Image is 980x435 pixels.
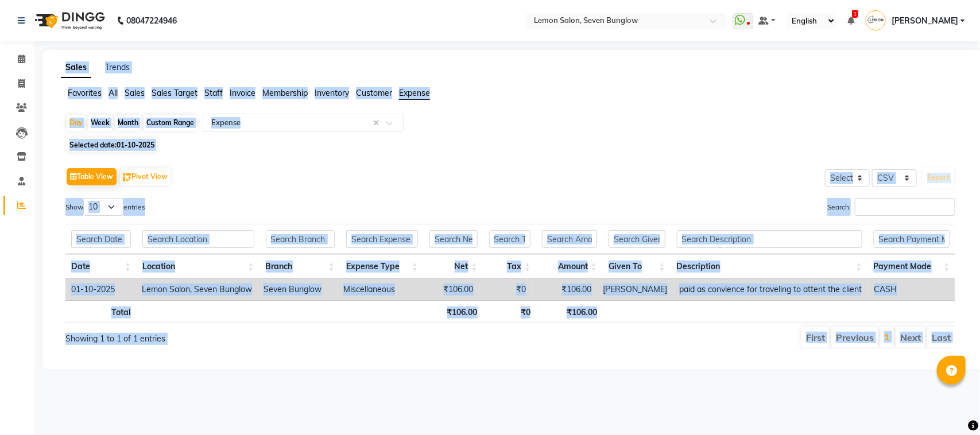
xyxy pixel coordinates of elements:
[483,254,536,279] th: Tax: activate to sort column ascending
[429,230,478,248] input: Search Net
[67,115,86,131] div: Day
[677,230,862,248] input: Search Description
[852,10,858,18] span: 1
[65,198,145,216] label: Show entries
[673,279,869,300] td: paid as convience for traveling to attent the client
[373,117,383,129] span: Clear all
[598,279,673,300] td: [PERSON_NAME]
[115,115,141,131] div: Month
[144,115,197,131] div: Custom Range
[258,279,338,300] td: Seven Bunglow
[399,88,430,98] span: Expense
[109,88,118,98] span: All
[120,168,171,185] button: Pivot View
[483,300,536,323] th: ₹0
[923,168,954,188] button: Export
[855,198,955,216] input: Search:
[338,279,420,300] td: Miscellaneous
[847,15,854,26] a: 1
[892,15,958,27] span: [PERSON_NAME]
[262,88,308,98] span: Membership
[67,138,157,152] span: Selected date:
[125,88,145,98] span: Sales
[874,230,950,248] input: Search Payment Mode
[137,254,260,279] th: Location: activate to sort column ascending
[71,230,131,248] input: Search Date
[67,168,117,185] button: Table View
[204,88,223,98] span: Staff
[88,115,113,131] div: Week
[65,254,137,279] th: Date: activate to sort column ascending
[105,62,130,72] a: Trends
[866,10,886,30] img: Nysa Rathod
[266,230,335,248] input: Search Branch
[609,230,665,248] input: Search Given To
[260,254,340,279] th: Branch: activate to sort column ascending
[532,279,598,300] td: ₹106.00
[868,254,956,279] th: Payment Mode: activate to sort column ascending
[65,279,136,300] td: 01-10-2025
[424,254,483,279] th: Net: activate to sort column ascending
[479,279,532,300] td: ₹0
[83,198,123,216] select: Showentries
[61,57,91,78] a: Sales
[315,88,349,98] span: Inventory
[542,230,597,248] input: Search Amount
[136,279,258,300] td: Lemon Salon, Seven Bunglow
[68,88,102,98] span: Favorites
[536,300,603,323] th: ₹106.00
[142,230,254,248] input: Search Location
[489,230,530,248] input: Search Tax
[65,326,426,345] div: Showing 1 to 1 of 1 entries
[356,88,392,98] span: Customer
[117,141,154,149] span: 01-10-2025
[869,279,955,300] td: CASH
[827,198,955,216] label: Search:
[126,5,177,37] b: 08047224946
[884,331,890,343] a: 1
[340,254,424,279] th: Expense Type: activate to sort column ascending
[424,300,483,323] th: ₹106.00
[123,173,131,182] img: pivot.png
[603,254,671,279] th: Given To: activate to sort column ascending
[536,254,603,279] th: Amount: activate to sort column ascending
[671,254,868,279] th: Description: activate to sort column ascending
[420,279,479,300] td: ₹106.00
[65,300,137,323] th: Total
[152,88,197,98] span: Sales Target
[230,88,255,98] span: Invoice
[346,230,418,248] input: Search Expense Type
[29,5,108,37] img: logo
